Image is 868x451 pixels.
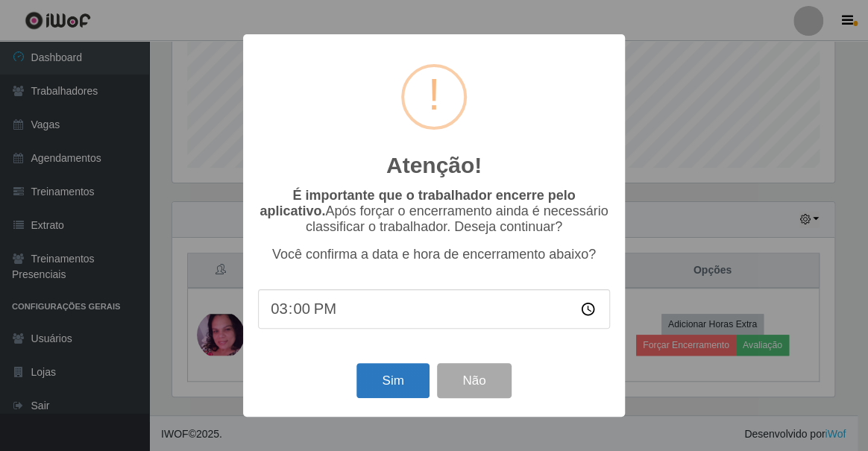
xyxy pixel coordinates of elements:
[258,188,610,235] p: Após forçar o encerramento ainda é necessário classificar o trabalhador. Deseja continuar?
[386,152,482,179] h2: Atenção!
[437,363,511,398] button: Não
[260,188,575,218] b: É importante que o trabalhador encerre pelo aplicativo.
[258,247,610,262] p: Você confirma a data e hora de encerramento abaixo?
[356,363,429,398] button: Sim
